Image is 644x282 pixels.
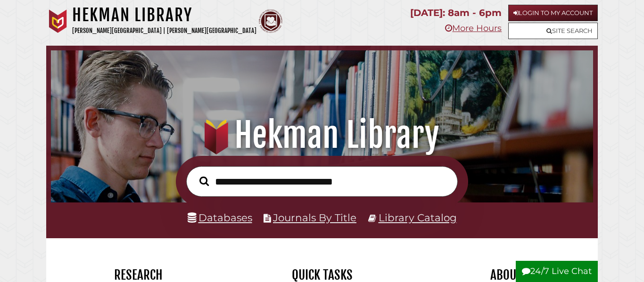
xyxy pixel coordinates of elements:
a: Journals By Title [273,211,356,224]
a: Library Catalog [379,211,457,224]
i: Search [199,176,209,186]
p: [DATE]: 8am - 6pm [410,5,502,21]
a: Login to My Account [508,5,598,21]
a: Site Search [508,23,598,39]
p: [PERSON_NAME][GEOGRAPHIC_DATA] | [PERSON_NAME][GEOGRAPHIC_DATA] [72,25,256,36]
img: Calvin University [46,9,70,33]
a: Databases [188,211,252,224]
h1: Hekman Library [72,5,256,25]
h1: Hekman Library [60,114,583,156]
button: Search [195,174,214,188]
img: Calvin Theological Seminary [259,9,282,33]
a: More Hours [445,23,502,33]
